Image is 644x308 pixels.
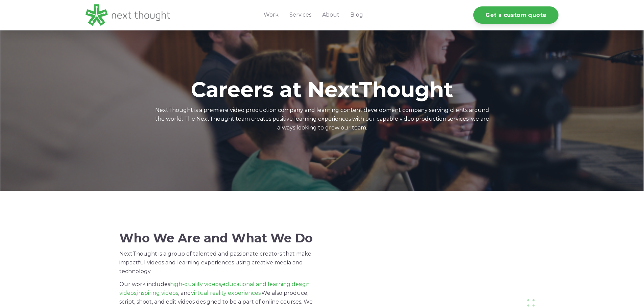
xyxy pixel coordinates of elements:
a: virtual reality experiences. [191,290,261,296]
p: NextThought is a group of talented and passionate creators that make impactful videos and learnin... [119,250,317,276]
a: educational and learning design videos [119,281,310,296]
a: Get a custom quote [473,6,558,24]
img: LG - NextThought Logo [86,4,170,26]
h2: Who We Are and What We Do [119,231,317,245]
a: inspiring videos [137,290,178,296]
p: NextThought is a premiere video production company and learning content development company servi... [153,106,491,132]
a: high-quality videos [170,281,221,287]
h1: Careers at NextThought [153,78,491,102]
